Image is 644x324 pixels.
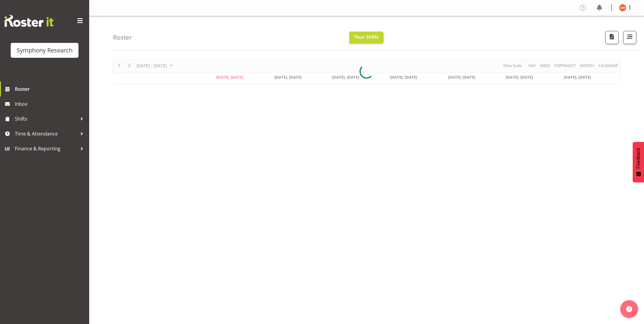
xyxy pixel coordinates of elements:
span: Roster [15,85,86,94]
h4: Roster [113,34,132,41]
span: Time & Attendance [15,129,77,138]
img: Rosterit website logo [4,15,54,27]
span: Inbox [15,99,86,108]
span: Your Shifts [354,34,379,40]
img: help-xxl-2.png [626,306,632,312]
button: Feedback - Show survey [633,142,644,182]
img: shannon-whelan11890.jpg [619,4,626,11]
button: Your Shifts [349,32,384,43]
span: Shifts [15,114,77,123]
span: Finance & Reporting [15,144,77,153]
div: Symphony Research [17,46,73,55]
button: Download a PDF of the roster according to the set date range. [605,31,618,44]
span: Feedback [636,148,641,169]
button: Filter Shifts [623,31,636,44]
